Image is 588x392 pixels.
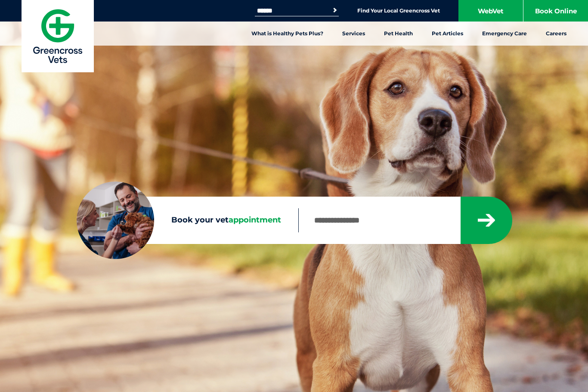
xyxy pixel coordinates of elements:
a: What is Healthy Pets Plus? [242,22,333,46]
a: Find Your Local Greencross Vet [357,7,440,14]
a: Careers [536,22,576,46]
span: appointment [229,215,281,225]
a: Pet Health [374,22,422,46]
a: Services [333,22,374,46]
button: Search [331,6,339,15]
a: Emergency Care [473,22,536,46]
a: Pet Articles [422,22,473,46]
label: Book your vet [77,214,298,227]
